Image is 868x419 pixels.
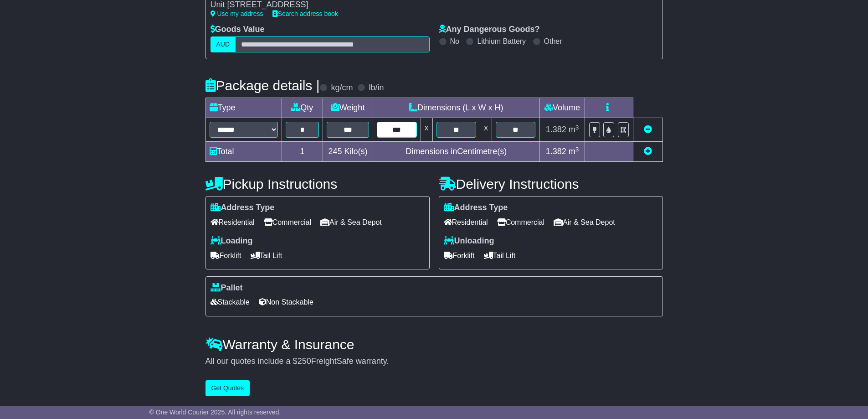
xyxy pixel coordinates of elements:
label: Other [544,37,562,46]
span: 245 [329,147,342,156]
td: Kilo(s) [323,142,373,162]
span: 1.382 [546,147,566,156]
div: All our quotes include a $ FreightSafe warranty. [205,357,663,367]
label: No [450,37,459,46]
td: x [480,118,492,142]
span: Air & Sea Depot [320,215,382,229]
td: Total [205,142,282,162]
td: Weight [323,98,373,118]
a: Remove this item [644,125,652,134]
td: Dimensions (L x W x H) [373,98,539,118]
span: Air & Sea Depot [554,215,615,229]
h4: Pickup Instructions [205,176,430,191]
span: m [569,125,579,134]
td: x [421,118,432,142]
td: 1 [282,142,323,162]
span: Tail Lift [251,248,282,263]
a: Use my address [211,10,263,17]
span: Forklift [444,248,475,263]
a: Add new item [644,147,652,156]
span: m [569,147,579,156]
span: 1.382 [546,125,566,134]
span: Commercial [497,215,544,229]
span: Residential [444,215,488,229]
label: Any Dangerous Goods? [439,25,540,35]
span: Residential [211,215,255,229]
h4: Package details | [205,78,320,93]
span: 250 [298,357,311,366]
td: Type [205,98,282,118]
span: Non Stackable [259,295,313,309]
td: Dimensions in Centimetre(s) [373,142,539,162]
span: Forklift [211,248,241,263]
label: Lithium Battery [477,37,526,46]
td: Volume [539,98,585,118]
label: Loading [211,236,253,246]
sup: 3 [575,124,579,131]
label: Address Type [211,203,275,213]
span: Commercial [264,215,311,229]
button: Get Quotes [205,380,250,396]
h4: Delivery Instructions [439,176,663,191]
h4: Warranty & Insurance [205,337,663,352]
label: Goods Value [211,25,265,35]
label: AUD [211,36,236,52]
label: lb/in [369,83,384,93]
label: Address Type [444,203,508,213]
sup: 3 [575,146,579,153]
span: © One World Courier 2025. All rights reserved. [149,409,281,416]
label: Pallet [211,283,243,293]
span: Tail Lift [484,248,516,263]
a: Search address book [272,10,338,17]
label: kg/cm [331,83,353,93]
label: Unloading [444,236,494,246]
span: Stackable [211,295,250,309]
td: Qty [282,98,323,118]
